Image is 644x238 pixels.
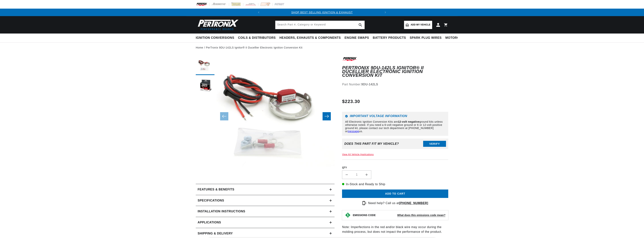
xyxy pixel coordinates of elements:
label: QTY [342,166,448,169]
h2: Installation instructions [198,209,245,214]
span: Battery Products [373,36,406,40]
summary: Headers, Exhausts & Components [278,34,343,42]
a: View All Vehicle Applications [342,153,374,156]
span: Engine Swaps [344,36,369,40]
p: Need help? Call us at [368,201,428,206]
div: 1 of 2 [262,10,382,14]
summary: Spark Plug Wires [408,34,443,42]
summary: Engine Swaps [343,34,371,42]
button: Load image 2 in gallery view [196,77,214,96]
img: Emissions code [345,212,351,218]
span: $223.30 [342,98,360,105]
input: Search Part #, Category or Keyword [275,21,365,29]
span: Motorcycle [445,36,468,40]
summary: Installation instructions [196,206,335,217]
a: Home [196,46,203,50]
span: Headers, Exhausts & Components [279,36,341,40]
summary: Motorcycle [444,34,470,42]
div: Part Number: [342,82,448,87]
a: SHOP BEST SELLING IGNITION & EXHAUST [291,11,353,14]
h2: Features & Benefits [198,187,234,192]
a: Add my vehicle [404,21,432,29]
strong: What does this emissions code mean? [397,214,445,217]
slideshow-component: Translation missing: en.sections.announcements.announcement_bar [186,9,458,16]
button: Translation missing: en.sections.announcements.next_announcement [382,9,389,16]
strong: 9DU-142LS [361,83,378,86]
strong: EMISSIONS CODE [353,214,376,217]
button: Translation missing: en.sections.announcements.previous_announcement [255,9,262,16]
media-gallery: Gallery Viewer [196,56,335,176]
summary: Ignition Conversions [196,34,236,42]
h1: PerTronix 9DU-142LS Ignitor® II Ducellier Electronic Ignition Conversion Kit [342,66,448,77]
button: Load image 1 in gallery view [196,56,214,75]
a: PerTronix 9DU-142LS Ignitor® II Ducellier Electronic Ignition Conversion Kit [206,46,302,50]
span: Add my vehicle [411,23,430,27]
p: In-Stock and Ready to Ship [342,182,448,187]
span: Ignition Conversions [196,36,234,40]
p: All Electronic Ignition Conversion Kits are ground kits unless otherwise noted. If you need a 6-v... [345,120,445,133]
div: Announcement [262,10,382,14]
a: message [348,130,359,133]
summary: Battery Products [371,34,408,42]
button: EMISSIONS CODEWhat does this emissions code mean? [353,213,445,217]
summary: Features & Benefits [196,184,335,195]
strong: 12-volt negative [398,120,419,123]
img: Pertronix [196,18,239,31]
h2: Shipping & Delivery [198,231,233,236]
span: Coils & Distributors [238,36,276,40]
a: Applications [196,217,335,228]
h6: Important Voltage Information [345,115,445,118]
nav: breadcrumbs [196,46,448,50]
span: Applications [198,220,221,225]
a: [PHONE_NUMBER] [399,201,428,205]
button: Slide right [323,112,331,120]
summary: Specifications [196,195,335,206]
button: Add to cart [342,190,448,198]
summary: Coils & Distributors [236,34,278,42]
h2: Specifications [198,198,224,203]
button: Slide left [220,112,228,120]
span: Spark Plug Wires [410,36,442,40]
div: Does This part fit My vehicle? [344,142,399,145]
button: search button [356,21,365,29]
button: Verify [423,141,446,147]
